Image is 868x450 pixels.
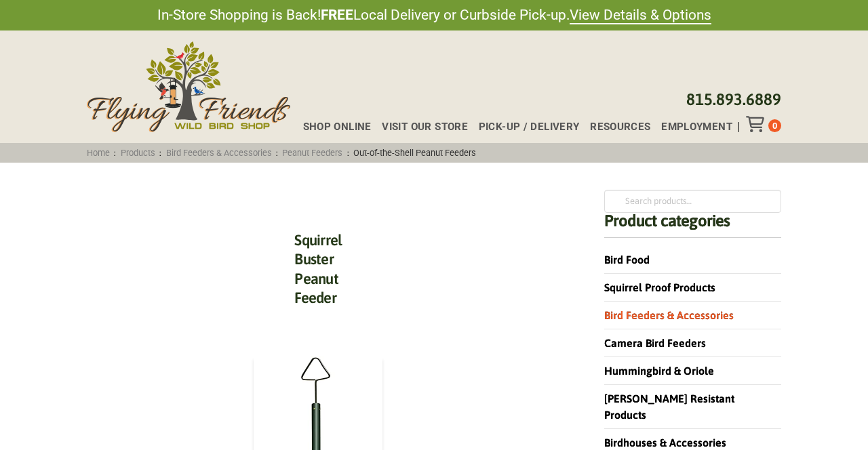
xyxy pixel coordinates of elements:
span: 0 [772,121,777,131]
a: Hummingbird & Oriole [604,365,714,377]
span: Employment [661,122,732,132]
span: Out-of-the-Shell Peanut Feeders [349,148,481,158]
a: Bird Feeders & Accessories [604,309,734,321]
a: Shop Online [292,122,372,132]
strong: FREE [321,7,353,23]
h4: Product categories [604,213,781,238]
span: Visit Our Store [382,122,468,132]
a: [PERSON_NAME] Resistant Products [604,392,734,421]
span: : : : : [83,148,481,158]
a: Employment [650,122,732,132]
a: Visit Our Store [371,122,467,132]
a: View Details & Options [570,7,711,24]
a: 815.893.6889 [686,90,781,108]
span: Shop Online [303,122,372,132]
a: Resources [579,122,650,132]
a: Peanut Feeders [278,148,347,158]
img: Flying Friends Wild Bird Shop Logo [87,41,290,132]
a: Squirrel Proof Products [604,281,715,293]
a: Birdhouses & Accessories [604,436,726,449]
a: Bird Feeders & Accessories [161,148,276,158]
a: Camera Bird Feeders [604,337,706,349]
span: In-Store Shopping is Back! Local Delivery or Curbside Pick-up. [157,5,711,25]
a: Bird Food [604,253,650,266]
a: Pick-up / Delivery [468,122,579,132]
a: Products [116,148,159,158]
span: Pick-up / Delivery [479,122,580,132]
a: Home [83,148,115,158]
a: Squirrel Buster Peanut Feeder [294,231,342,307]
div: Toggle Off Canvas Content [746,116,768,132]
input: Search products… [604,190,781,213]
span: Resources [590,122,650,132]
